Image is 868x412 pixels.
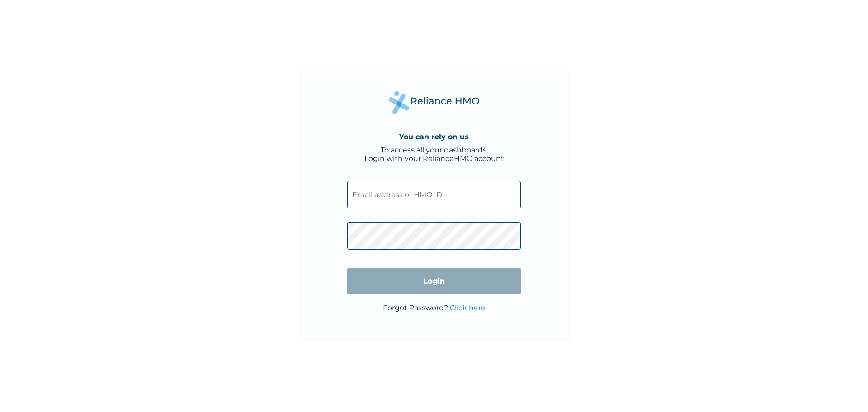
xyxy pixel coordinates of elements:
[389,91,479,114] img: Reliance Health's Logo
[364,146,504,163] div: To access all your dashboards, Login with your RelianceHMO account
[347,268,521,294] input: Login
[383,303,486,312] p: Forgot Password?
[399,133,469,141] h4: You can rely on us
[450,303,486,312] a: Click here
[347,181,521,208] input: Email address or HMO ID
